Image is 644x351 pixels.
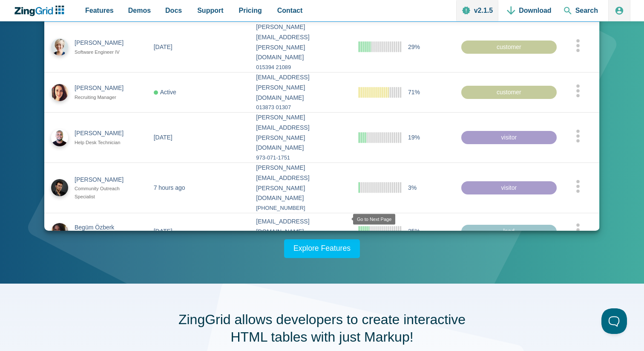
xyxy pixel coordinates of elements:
div: Software Engineer IV [75,48,131,56]
div: [DATE] [154,42,172,52]
span: Features [85,5,114,16]
span: Demos [128,5,151,16]
div: [PERSON_NAME][EMAIL_ADDRESS][PERSON_NAME][DOMAIN_NAME] [256,163,345,203]
div: 013873 01307 [256,103,345,112]
div: [DATE] [154,226,172,237]
span: 3% [408,183,417,193]
span: Docs [165,5,182,16]
div: 7 hours ago [154,183,185,193]
div: visitor [461,131,557,144]
div: [PERSON_NAME][EMAIL_ADDRESS][PERSON_NAME][DOMAIN_NAME] [256,113,345,153]
div: Begüm Özberk [75,222,131,232]
div: customer [461,85,557,99]
div: [PHONE_NUMBER] [256,203,345,213]
div: 973-071-1751 [256,153,345,162]
div: Community Outreach Specialist [75,185,131,201]
span: Contact [277,5,303,16]
div: [EMAIL_ADDRESS][DOMAIN_NAME] [256,217,345,237]
div: [DATE] [154,132,172,142]
div: Recruiting Manager [75,93,131,102]
div: 015394 21089 [256,63,345,72]
span: 19% [408,132,420,142]
iframe: Help Scout Beacon - Open [601,308,627,334]
div: Active [154,87,176,97]
span: 25% [408,226,420,237]
span: 71% [408,87,420,97]
span: 29% [408,42,420,52]
div: [PERSON_NAME][EMAIL_ADDRESS][PERSON_NAME][DOMAIN_NAME] [256,22,345,63]
a: Explore Features [284,239,360,258]
div: customer [461,40,557,54]
div: [PERSON_NAME] [75,128,131,139]
div: [PERSON_NAME] [75,83,131,93]
zg-tooltip: Go to Next Page [353,214,395,224]
div: visitor [461,181,557,194]
div: [EMAIL_ADDRESS][PERSON_NAME][DOMAIN_NAME] [256,73,345,103]
div: lead [461,225,557,238]
div: [PERSON_NAME] [75,174,131,185]
span: Pricing [239,5,262,16]
h2: ZingGrid allows developers to create interactive HTML tables with just Markup! [173,311,471,346]
div: Help Desk Technician [75,139,131,147]
a: ZingChart Logo. Click to return to the homepage [14,6,69,16]
div: [PERSON_NAME] [75,38,131,48]
span: Support [197,5,223,16]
